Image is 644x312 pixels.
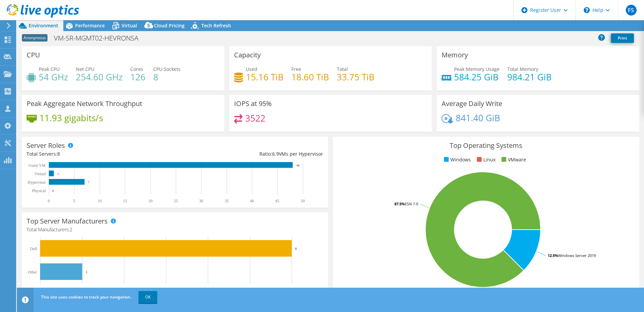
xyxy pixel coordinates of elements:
[130,66,143,72] span: Cores
[32,188,46,193] text: Physical
[57,172,59,176] text: 1
[123,199,127,203] text: 15
[394,201,405,206] tspan: 87.5%
[76,66,94,72] span: Net CPU
[442,100,502,107] h3: Average Daily Write
[201,22,231,29] span: Tech Refresh
[442,156,471,163] li: Windows
[442,51,468,59] h3: Memory
[291,73,329,81] h4: 18.60 TiB
[301,199,305,203] text: 50
[29,163,45,168] text: Guest VM
[558,253,596,258] tspan: Windows Server 2019
[456,114,500,122] h4: 841.40 GiB
[272,151,279,157] span: 6.9
[296,164,300,167] text: 48
[275,199,279,203] text: 45
[174,199,178,203] text: 25
[250,199,254,203] text: 40
[75,22,105,29] span: Performance
[245,114,265,122] h4: 3522
[130,73,146,81] h4: 126
[153,66,181,72] span: CPU Sockets
[175,150,323,158] div: Ratio: VMs per Hypervisor
[225,199,229,203] text: 35
[153,73,181,81] h4: 8
[35,172,46,176] text: Virtual
[27,217,108,225] h3: Top Server Manufacturers
[246,66,257,72] span: Used
[338,142,634,149] h3: Top Operating Systems
[48,199,50,203] text: 0
[22,34,47,42] span: Anonymous
[86,270,88,274] text: 1
[405,201,418,206] tspan: ESXi 7.0
[76,73,123,81] h4: 254.60 GHz
[28,270,37,275] text: Other
[138,291,157,303] a: OK
[246,73,284,81] h4: 15.16 TiB
[611,33,634,43] a: Print
[507,73,552,81] h4: 984.21 GiB
[584,7,590,13] svg: \n
[337,73,375,81] h4: 33.75 TiB
[27,150,175,158] div: Total Servers:
[122,22,137,29] span: Virtual
[548,253,558,258] tspan: 12.5%
[73,199,75,203] text: 5
[337,66,348,72] span: Total
[27,100,142,107] h3: Peak Aggregate Network Throughput
[154,22,185,29] span: Cloud Pricing
[28,180,46,185] text: Hypervisor
[57,151,60,157] span: 8
[27,226,323,233] h4: Total Manufacturers:
[199,199,203,203] text: 30
[39,66,60,72] span: Peak CPU
[41,294,131,300] span: This site uses cookies to track your navigation.
[51,34,149,42] h1: VM-SR-MGMT02-HEVRONSA
[30,246,37,251] text: Dell
[52,189,54,192] text: 0
[500,156,526,163] li: VMware
[454,73,500,81] h4: 584.25 GiB
[29,22,58,29] span: Environment
[295,246,297,251] text: 6
[475,156,495,163] li: Linux
[291,66,301,72] span: Free
[70,226,72,233] span: 2
[234,100,272,107] h3: IOPS at 95%
[98,199,102,203] text: 10
[234,51,261,59] h3: Capacity
[454,66,500,72] span: Peak Memory Usage
[88,181,90,184] text: 7
[39,73,68,81] h4: 54 GHz
[626,5,637,16] span: FS
[27,51,40,59] h3: CPU
[149,199,153,203] text: 20
[27,142,65,149] h3: Server Roles
[507,66,538,72] span: Total Memory
[39,114,103,122] h4: 11.93 gigabits/s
